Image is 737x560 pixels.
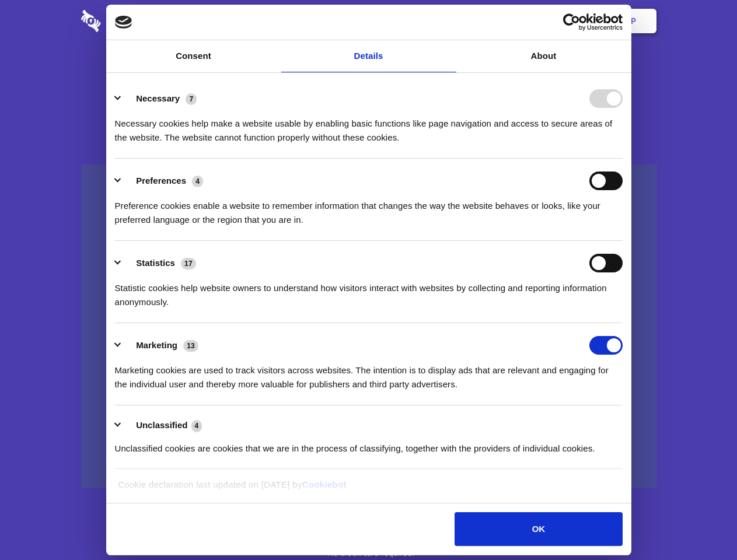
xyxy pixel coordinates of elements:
a: About [456,40,631,72]
span: 13 [183,340,198,352]
iframe: Drift Widget Chat Controller [679,502,723,546]
h1: Eliminate Slack Data Loss. [81,52,656,94]
button: Statistics (17) [115,254,204,272]
label: Marketing [136,340,177,350]
div: Marketing cookies are used to track visitors across websites. The intention is to display ads tha... [115,355,623,391]
div: Statistic cookies help website owners to understand how visitors interact with websites by collec... [115,272,623,309]
a: Consent [106,40,281,72]
button: Marketing (13) [115,336,206,355]
a: Usercentrics Cookiebot - opens in a new window [521,13,623,31]
img: logo-wordmark-white-trans-d4663122ce5f474addd5e946df7df03e33cb6a1c49d2221995e7729f52c070b2.svg [81,10,181,32]
button: Unclassified (4) [115,418,209,433]
a: Cookiebot [302,480,347,489]
a: Login [529,3,580,39]
a: Wistia video thumbnail [81,164,656,488]
button: Necessary (7) [115,89,204,108]
span: 4 [192,176,203,187]
label: Statistics [136,258,175,268]
div: Cookie declaration last updated on [DATE] by [109,478,628,501]
span: 4 [191,420,202,432]
div: Unclassified cookies are cookies that we are in the process of classifying, together with the pro... [115,433,623,456]
h4: Auto-redaction of sensitive data, encrypted data sharing and self-destructing private chats. Shar... [81,106,656,145]
a: Pricing [343,3,393,39]
div: Necessary cookies help make a website usable by enabling basic functions like page navigation and... [115,108,623,145]
a: Contact [473,3,527,39]
span: 7 [186,93,197,105]
div: Preference cookies enable a website to remember information that changes the way the website beha... [115,190,623,227]
label: Necessary [136,93,180,103]
button: OK [455,512,622,546]
a: Details [281,40,456,72]
span: 17 [181,258,196,269]
img: logo [115,16,132,29]
button: Preferences (4) [115,171,211,190]
label: Preferences [136,176,186,185]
